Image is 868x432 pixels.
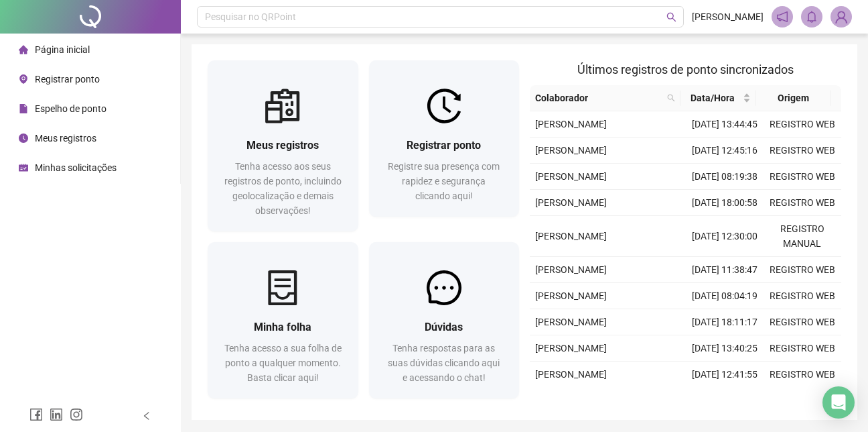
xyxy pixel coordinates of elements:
td: [DATE] 12:45:16 [686,138,764,164]
td: REGISTRO WEB [764,362,841,388]
span: schedule [19,163,28,172]
span: [PERSON_NAME] [535,231,607,241]
span: [PERSON_NAME] [535,171,607,182]
span: Dúvidas [425,321,463,333]
div: Open Intercom Messenger [822,386,855,419]
span: [PERSON_NAME] [535,317,607,327]
span: file [19,104,28,113]
td: REGISTRO WEB [764,283,841,309]
span: Tenha respostas para as suas dúvidas clicando aqui e acessando o chat! [388,343,500,383]
span: search [666,12,676,22]
a: Minha folhaTenha acesso a sua folha de ponto a qualquer momento. Basta clicar aqui! [208,242,358,398]
span: Tenha acesso a sua folha de ponto a qualquer momento. Basta clicar aqui! [224,343,342,383]
span: [PERSON_NAME] [535,343,607,354]
span: [PERSON_NAME] [535,369,607,380]
span: Registrar ponto [35,74,100,85]
span: linkedin [50,408,63,421]
td: REGISTRO WEB [764,111,841,138]
td: REGISTRO WEB [764,164,841,190]
span: Espelho de ponto [35,103,106,114]
td: [DATE] 13:44:45 [686,111,764,138]
span: left [142,411,151,421]
span: Registre sua presença com rapidez e segurança clicando aqui! [388,161,500,201]
span: Minhas solicitações [35,162,117,173]
td: [DATE] 12:41:55 [686,362,764,388]
a: DúvidasTenha respostas para as suas dúvidas clicando aqui e acessando o chat! [369,242,520,398]
span: [PERSON_NAME] [535,145,607,156]
span: [PERSON_NAME] [535,290,607,301]
span: Meus registros [246,139,319,152]
span: [PERSON_NAME] [535,119,607,129]
a: Registrar pontoRegistre sua presença com rapidez e segurança clicando aqui! [369,60,520,217]
td: REGISTRO MANUAL [764,216,841,257]
a: Meus registrosTenha acesso aos seus registros de ponto, incluindo geolocalização e demais observa... [208,60,358,231]
td: REGISTRO WEB [764,335,841,362]
span: bell [806,11,818,23]
img: 93981 [831,7,851,27]
span: Página inicial [35,44,90,55]
span: Colaborador [535,91,662,105]
span: Minha folha [254,321,311,333]
td: [DATE] 18:00:58 [686,190,764,216]
span: [PERSON_NAME] [535,197,607,208]
span: Meus registros [35,133,96,144]
span: search [664,88,678,108]
span: notification [776,11,788,23]
span: Registrar ponto [407,139,481,152]
td: [DATE] 08:19:38 [686,164,764,190]
th: Data/Hora [680,85,756,111]
span: instagram [70,408,83,421]
td: [DATE] 12:30:00 [686,216,764,257]
span: Últimos registros de ponto sincronizados [577,62,794,76]
td: [DATE] 11:38:47 [686,257,764,283]
span: clock-circle [19,133,28,143]
td: [DATE] 18:11:17 [686,309,764,335]
span: [PERSON_NAME] [692,9,764,24]
td: [DATE] 08:04:19 [686,283,764,309]
span: search [667,94,675,102]
span: environment [19,74,28,84]
td: REGISTRO WEB [764,257,841,283]
td: REGISTRO WEB [764,138,841,164]
span: [PERSON_NAME] [535,264,607,275]
td: REGISTRO WEB [764,309,841,335]
td: REGISTRO WEB [764,190,841,216]
th: Origem [756,85,832,111]
span: Tenha acesso aos seus registros de ponto, incluindo geolocalização e demais observações! [224,161,342,216]
span: facebook [29,408,43,421]
span: home [19,45,28,54]
span: Data/Hora [686,91,740,105]
td: [DATE] 13:40:25 [686,335,764,362]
